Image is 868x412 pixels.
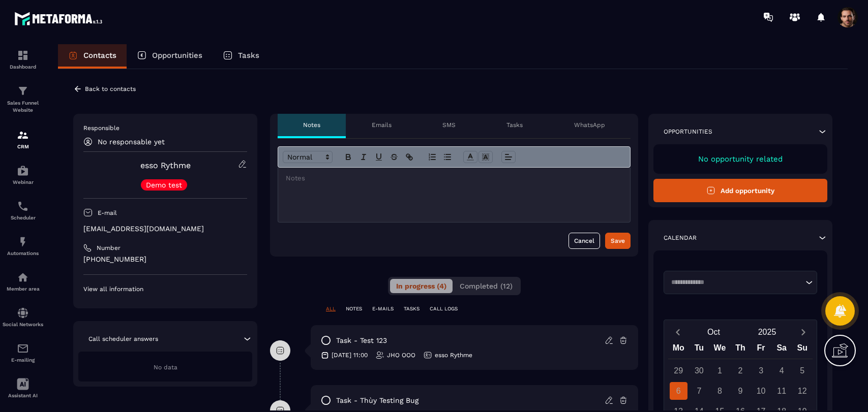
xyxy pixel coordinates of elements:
p: Responsible [83,124,247,132]
a: formationformationDashboard [3,42,43,77]
img: formation [17,49,29,61]
a: automationsautomationsWebinar [3,157,43,193]
p: E-mailing [3,357,43,363]
div: 7 [690,382,708,400]
button: Open years overlay [740,323,794,341]
img: formation [17,85,29,97]
a: Tasks [213,44,270,69]
p: Sales Funnel Website [3,100,43,114]
div: 9 [732,382,750,400]
p: Webinar [3,179,43,185]
p: Notes [303,121,320,129]
div: Search for option [664,271,817,294]
p: View all information [83,285,247,293]
div: Mo [668,341,689,359]
p: No opportunity related [664,154,817,164]
a: Opportunities [127,44,213,69]
p: Emails [372,121,392,129]
a: Contacts [58,44,127,69]
div: 5 [793,362,811,379]
p: task - Thùy testing bug [336,396,418,405]
p: E-mail [98,209,117,217]
div: Su [792,341,813,359]
a: social-networksocial-networkSocial Networks [3,299,43,335]
a: automationsautomationsMember area [3,264,43,299]
button: Cancel [568,233,600,249]
p: Assistant AI [3,393,43,398]
div: 4 [773,362,791,379]
div: Sa [771,341,792,359]
div: 29 [670,362,687,379]
p: Dashboard [3,64,43,70]
span: No data [154,364,177,371]
span: Completed (12) [460,282,513,290]
p: WhatsApp [574,121,605,129]
div: 2 [732,362,750,379]
div: 11 [773,382,791,400]
p: Member area [3,286,43,292]
div: 8 [711,382,729,400]
button: Open months overlay [687,323,740,341]
a: formationformationSales Funnel Website [3,77,43,121]
p: E-MAILS [372,305,394,312]
a: esso Rythme [140,161,191,170]
button: Next month [794,325,813,339]
p: [DATE] 11:00 [332,351,368,359]
button: Completed (12) [454,279,519,293]
a: formationformationCRM [3,121,43,157]
p: [EMAIL_ADDRESS][DOMAIN_NAME] [83,224,247,234]
p: Scheduler [3,215,43,220]
p: Tasks [506,121,523,129]
p: Opportunities [152,51,202,60]
p: Number [97,244,121,252]
p: Social Networks [3,322,43,327]
div: Th [730,341,751,359]
p: Opportunities [664,128,712,136]
p: TASKS [404,305,420,312]
div: 3 [752,362,770,379]
img: logo [14,9,106,28]
p: No responsable yet [98,138,165,146]
p: Demo test [146,181,182,188]
p: ALL [326,305,336,312]
button: Save [605,233,631,249]
span: In progress (4) [396,282,446,290]
div: We [709,341,730,359]
p: [PHONE_NUMBER] [83,255,247,264]
div: 30 [690,362,708,379]
p: Tasks [238,51,259,60]
img: automations [17,165,29,177]
img: automations [17,271,29,283]
p: Call scheduler answers [88,335,158,343]
p: Calendar [664,234,697,242]
img: email [17,342,29,355]
p: Back to contacts [85,85,136,92]
a: schedulerschedulerScheduler [3,193,43,228]
p: CRM [3,144,43,149]
p: CALL LOGS [430,305,458,312]
img: social-network [17,307,29,319]
p: JHO OOO [387,351,415,359]
button: Add opportunity [653,179,827,202]
p: Automations [3,250,43,256]
button: In progress (4) [390,279,453,293]
img: scheduler [17,200,29,212]
p: task - Test 123 [336,336,387,345]
p: Contacts [83,51,116,60]
div: 10 [752,382,770,400]
button: Previous month [668,325,687,339]
a: Assistant AI [3,370,43,406]
input: Search for option [668,277,803,288]
a: automationsautomationsAutomations [3,228,43,264]
p: SMS [442,121,456,129]
img: formation [17,129,29,141]
div: 12 [793,382,811,400]
div: Fr [751,341,771,359]
div: Tu [689,341,710,359]
p: esso Rythme [435,351,472,359]
div: 1 [711,362,729,379]
img: automations [17,236,29,248]
p: NOTES [346,305,362,312]
div: 6 [670,382,687,400]
a: emailemailE-mailing [3,335,43,370]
